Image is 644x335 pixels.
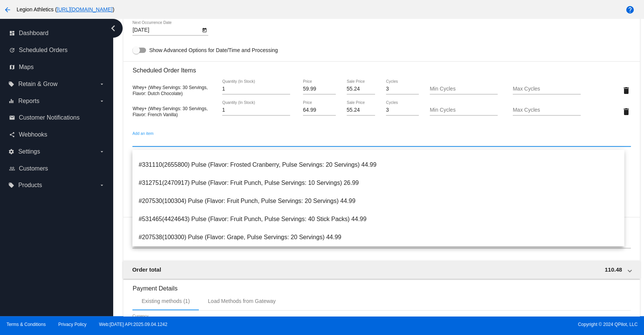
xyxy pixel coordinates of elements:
span: Show Advanced Options for Date/Time and Processing [149,46,278,54]
i: local_offer [8,182,14,188]
input: Price [303,107,336,113]
span: #331110(2655800) Pulse (Flavor: Frosted Cranberry, Pulse Servings: 20 Servings) 44.99 [138,156,618,174]
i: equalizer [8,98,14,104]
span: #312751(2470917) Pulse (Flavor: Fruit Punch, Pulse Servings: 10 Servings) 26.99 [138,174,618,192]
i: local_offer [8,81,14,87]
i: email [9,115,15,121]
span: 110.48 [605,266,622,273]
span: Settings [18,148,40,155]
i: dashboard [9,30,15,36]
div: Load Methods from Gateway [208,298,276,304]
i: arrow_drop_down [99,149,105,155]
span: Whey+ (Whey Servings: 30 Servings, Flavor: Dutch Chocolate) [132,85,207,96]
a: Web:[DATE] API:2025.09.04.1242 [99,322,168,327]
span: Whey+ (Whey Servings: 30 Servings, Flavor: French Vanilla) [132,106,207,117]
a: dashboard Dashboard [9,27,105,39]
span: Products [18,182,42,189]
h3: Payment Details [132,279,630,292]
a: people_outline Customers [9,163,105,175]
a: update Scheduled Orders [9,44,105,56]
mat-expansion-panel-header: Order total 110.48 [123,261,640,279]
span: Dashboard [19,30,48,37]
span: Customer Notifications [19,114,80,121]
a: map Maps [9,61,105,73]
span: Reports [18,98,39,104]
input: Cycles [386,86,419,92]
input: Min Cycles [430,86,498,92]
a: Privacy Policy [58,322,87,327]
span: Retain & Grow [18,81,57,88]
input: Quantity (In Stock) [222,107,290,113]
i: arrow_drop_down [99,182,105,188]
input: Sale Price [347,86,375,92]
h3: Scheduled Order Items [132,61,630,74]
div: Existing methods (1) [141,298,190,304]
span: Copyright © 2024 QPilot, LLC [329,322,638,327]
i: chevron_left [107,22,119,34]
span: Order total [132,266,161,273]
button: Open calendar [200,26,208,34]
mat-icon: delete [621,86,630,95]
span: Webhooks [19,131,47,138]
span: Scheduled Orders [19,47,68,54]
i: map [9,64,15,70]
i: people_outline [9,166,15,172]
input: Next Occurrence Date [132,27,200,33]
span: Legion Athletics ( ) [17,6,114,12]
input: Quantity (In Stock) [222,86,290,92]
input: Add an item [132,138,630,144]
span: #531465(4424643) Pulse (Flavor: Fruit Punch, Pulse Servings: 40 Stick Packs) 44.99 [138,210,618,228]
input: Sale Price [347,107,375,113]
mat-icon: help [626,5,635,14]
i: arrow_drop_down [99,81,105,87]
input: Min Cycles [430,107,498,113]
span: Customers [19,165,48,172]
i: settings [8,149,14,155]
span: Maps [19,64,34,71]
i: share [9,132,15,138]
mat-icon: arrow_back [3,5,12,14]
input: Price [303,86,336,92]
span: #207538(100300) Pulse (Flavor: Grape, Pulse Servings: 20 Servings) 44.99 [138,228,618,246]
i: update [9,47,15,53]
a: email Customer Notifications [9,112,105,124]
input: Cycles [386,107,419,113]
i: arrow_drop_down [99,98,105,104]
mat-icon: delete [621,107,630,116]
a: Terms & Conditions [6,322,46,327]
span: #207530(100304) Pulse (Flavor: Fruit Punch, Pulse Servings: 20 Servings) 44.99 [138,192,618,210]
a: [URL][DOMAIN_NAME] [57,6,113,12]
a: share Webhooks [9,129,105,141]
input: Max Cycles [513,107,581,113]
input: Max Cycles [513,86,581,92]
